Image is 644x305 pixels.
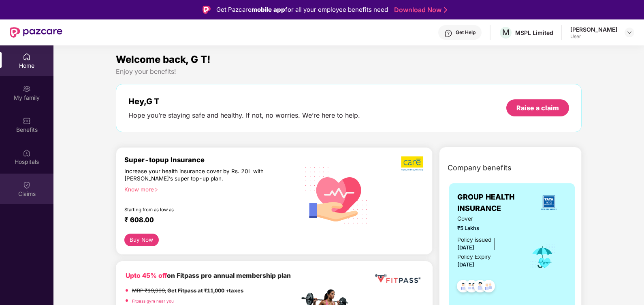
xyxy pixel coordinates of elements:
[124,186,294,191] div: Know more
[124,234,159,246] button: Buy Now
[457,224,518,232] span: ₹5 Lakhs
[132,288,166,294] del: MRP ₹19,999,
[23,181,31,189] img: svg+xml;base64,PHN2ZyBpZD0iQ2xhaW0iIHhtbG5zPSJodHRwOi8vd3d3LnczLm9yZy8yMDAwL3N2ZyIgd2lkdGg9IjIwIi...
[515,29,553,37] div: MSPL Limited
[128,111,360,120] div: Hope you’re staying safe and healthy. If not, no worries. We’re here to help.
[448,162,512,174] span: Company benefits
[10,27,62,38] img: New Pazcare Logo
[502,28,510,37] span: M
[444,6,447,14] img: Stroke
[167,288,243,294] strong: Get Fitpass at ₹11,000 +taxes
[457,253,491,262] div: Policy Expiry
[479,277,499,297] img: svg+xml;base64,PHN2ZyB4bWxucz0iaHR0cDovL3d3dy53My5vcmcvMjAwMC9zdmciIHdpZHRoPSI0OC45NDMiIGhlaWdodD...
[457,215,518,223] span: Cover
[124,216,291,226] div: ₹ 608.00
[252,6,285,13] strong: mobile app
[444,29,452,37] img: svg+xml;base64,PHN2ZyBpZD0iSGVscC0zMngzMiIgeG1sbnM9Imh0dHA6Ly93d3cudzMub3JnLzIwMDAvc3ZnIiB3aWR0aD...
[529,244,556,271] img: icon
[23,85,31,93] img: svg+xml;base64,PHN2ZyB3aWR0aD0iMjAiIGhlaWdodD0iMjAiIHZpZXdCb3g9IjAgMCAyMCAyMCIgZmlsbD0ibm9uZSIgeG...
[570,33,617,40] div: User
[154,187,158,192] span: right
[124,207,265,213] div: Starting from as low as
[299,157,374,233] img: svg+xml;base64,PHN2ZyB4bWxucz0iaHR0cDovL3d3dy53My5vcmcvMjAwMC9zdmciIHhtbG5zOnhsaW5rPSJodHRwOi8vd3...
[126,272,167,279] b: Upto 45% off
[462,277,482,297] img: svg+xml;base64,PHN2ZyB4bWxucz0iaHR0cDovL3d3dy53My5vcmcvMjAwMC9zdmciIHdpZHRoPSI0OC45MTUiIGhlaWdodD...
[457,236,491,245] div: Policy issued
[23,53,31,61] img: svg+xml;base64,PHN2ZyBpZD0iSG9tZSIgeG1sbnM9Imh0dHA6Ly93d3cudzMub3JnLzIwMDAvc3ZnIiB3aWR0aD0iMjAiIG...
[401,156,424,171] img: b5dec4f62d2307b9de63beb79f102df3.png
[128,97,360,106] div: Hey, G T
[570,26,617,33] div: [PERSON_NAME]
[23,117,31,125] img: svg+xml;base64,PHN2ZyBpZD0iQmVuZWZpdHMiIHhtbG5zPSJodHRwOi8vd3d3LnczLm9yZy8yMDAwL3N2ZyIgd2lkdGg9Ij...
[394,6,445,14] a: Download Now
[457,262,474,268] span: [DATE]
[457,245,474,251] span: [DATE]
[456,29,476,36] div: Get Help
[470,277,490,297] img: svg+xml;base64,PHN2ZyB4bWxucz0iaHR0cDovL3d3dy53My5vcmcvMjAwMC9zdmciIHdpZHRoPSI0OC45NDMiIGhlaWdodD...
[203,6,211,14] img: Logo
[124,156,299,164] div: Super-topup Insurance
[126,272,291,279] b: on Fitpass pro annual membership plan
[23,149,31,157] img: svg+xml;base64,PHN2ZyBpZD0iSG9zcGl0YWxzIiB4bWxucz0iaHR0cDovL3d3dy53My5vcmcvMjAwMC9zdmciIHdpZHRoPS...
[538,192,560,214] img: insurerLogo
[457,191,531,215] span: GROUP HEALTH INSURANCE
[373,271,422,286] img: fppp.png
[216,5,388,15] div: Get Pazcare for all your employee benefits need
[453,277,473,297] img: svg+xml;base64,PHN2ZyB4bWxucz0iaHR0cDovL3d3dy53My5vcmcvMjAwMC9zdmciIHdpZHRoPSI0OC45NDMiIGhlaWdodD...
[626,29,633,36] img: svg+xml;base64,PHN2ZyBpZD0iRHJvcGRvd24tMzJ4MzIiIHhtbG5zPSJodHRwOi8vd3d3LnczLm9yZy8yMDAwL3N2ZyIgd2...
[132,299,174,303] a: Fitpass gym near you
[124,168,264,182] div: Increase your health insurance cover by Rs. 20L with [PERSON_NAME]’s super top-up plan.
[116,67,582,76] div: Enjoy your benefits!
[516,103,559,112] div: Raise a claim
[116,54,211,65] span: Welcome back, G T!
